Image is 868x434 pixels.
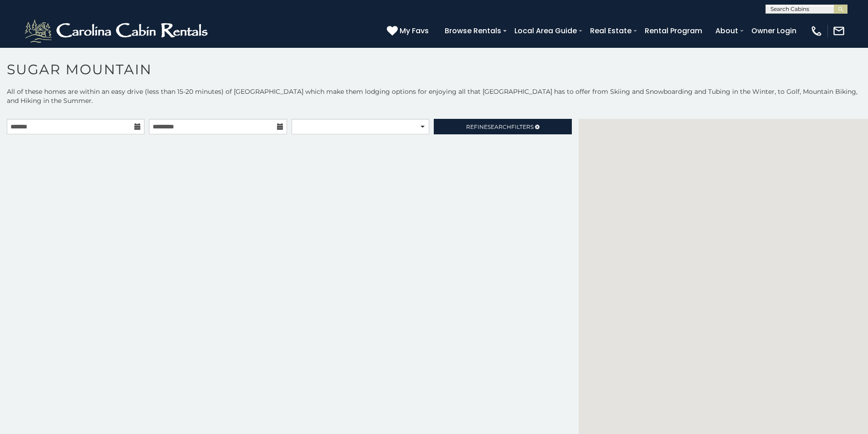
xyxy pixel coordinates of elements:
a: About [711,23,743,39]
span: My Favs [400,25,429,36]
a: Local Area Guide [510,23,581,39]
img: White-1-2.png [23,17,212,45]
img: mail-regular-white.png [832,25,845,37]
img: phone-regular-white.png [810,25,823,37]
a: Real Estate [586,23,636,39]
a: RefineSearchFilters [434,119,571,134]
a: Browse Rentals [440,23,506,39]
span: Refine Filters [466,123,534,130]
a: My Favs [387,25,431,37]
a: Owner Login [747,23,801,39]
a: Rental Program [640,23,707,39]
span: Search [488,123,511,130]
